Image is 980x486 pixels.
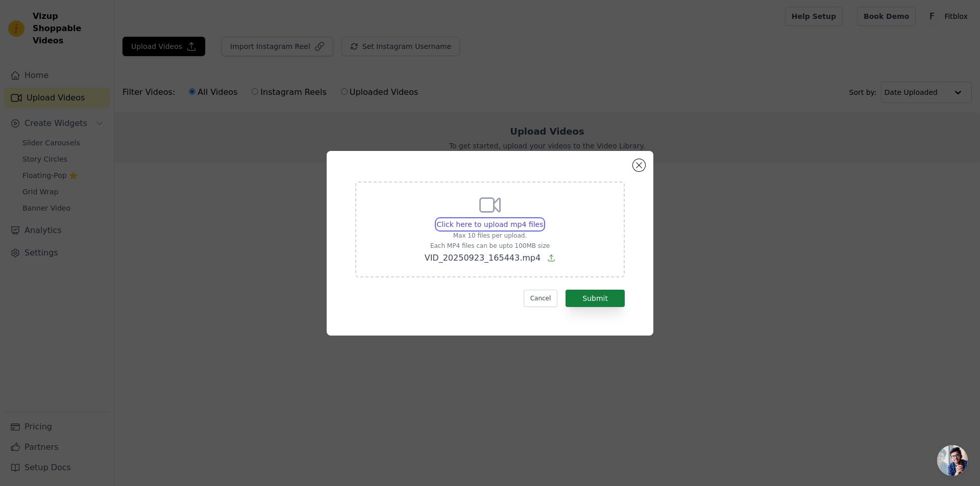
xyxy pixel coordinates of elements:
span: VID_20250923_165443.mp4 [425,253,541,263]
span: Click here to upload mp4 files [437,220,544,228]
p: Each MP4 files can be upto 100MB size [425,242,556,250]
button: Cancel [524,290,558,307]
button: Submit [566,290,625,307]
div: פתח צ'אט [937,445,968,476]
p: Max 10 files per upload. [425,232,556,240]
button: Close modal [633,159,645,171]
